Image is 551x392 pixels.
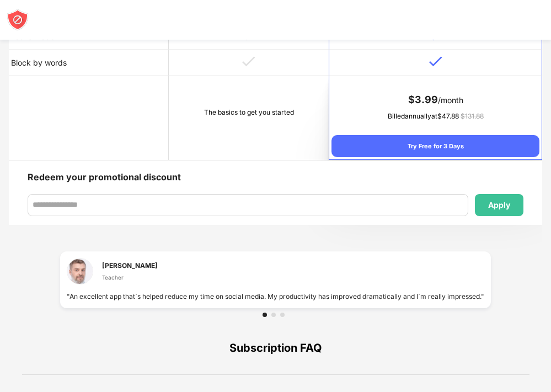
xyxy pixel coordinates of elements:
div: Apply [488,201,510,210]
td: Block by words [9,50,169,76]
div: Teacher [102,273,158,282]
img: v-blue.svg [429,56,442,67]
img: v-grey.svg [242,56,255,67]
div: "An excellent app that`s helped reduce my time on social media. My productivity has improved dram... [67,291,484,302]
span: $ 3.99 [408,94,438,105]
div: /month [331,91,539,109]
div: Redeem your promotional discount [28,169,181,185]
img: blocksite-icon-white.svg [7,9,29,31]
span: $ 131.88 [461,112,484,120]
div: Subscription FAQ [22,321,529,374]
div: Try Free for 3 Days [331,135,539,157]
img: testimonial-1.jpg [67,258,93,284]
div: The basics to get you started [171,107,327,118]
div: [PERSON_NAME] [102,260,158,271]
div: Billed annually at $ 47.88 [331,111,539,122]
